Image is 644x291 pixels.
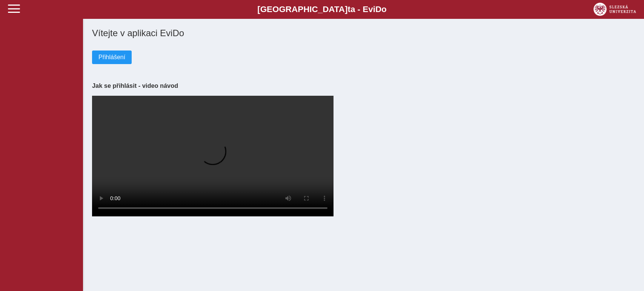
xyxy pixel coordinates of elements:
span: D [375,5,381,14]
video: Your browser does not support the video tag. [92,96,334,216]
span: t [347,5,350,14]
button: Přihlášení [92,51,132,64]
b: [GEOGRAPHIC_DATA] a - Evi [23,5,621,14]
h3: Jak se přihlásit - video návod [92,82,635,89]
span: Přihlášení [98,54,125,61]
img: logo_web_su.png [593,3,636,16]
span: o [381,5,387,14]
h1: Vítejte v aplikaci EviDo [92,28,635,38]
